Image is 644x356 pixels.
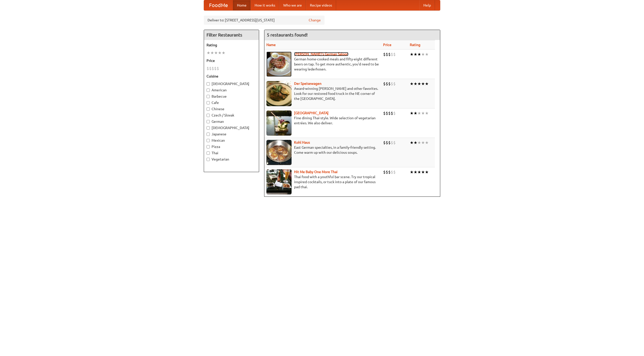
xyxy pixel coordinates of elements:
a: Who we are [279,0,306,10]
li: ★ [417,81,421,87]
li: ★ [414,140,417,145]
li: ★ [425,169,429,175]
li: $ [388,140,391,145]
li: ★ [410,81,414,87]
li: ★ [410,52,414,57]
input: Thai [207,151,210,155]
a: How it works [251,0,279,10]
li: $ [393,169,396,175]
li: ★ [421,169,425,175]
li: ★ [214,50,218,56]
input: Cafe [207,101,210,104]
label: Pizza [207,144,256,149]
label: Thai [207,150,256,155]
p: East German specialties, in a family-friendly setting. Come warm up with our delicious soups. [266,145,379,155]
li: $ [388,81,391,87]
input: Mexican [207,139,210,142]
a: Name [266,43,276,47]
li: $ [393,140,396,145]
p: Fine dining Thai-style. Wide selection of vegetarian entrées. We also deliver. [266,115,379,126]
label: German [207,119,256,124]
a: [PERSON_NAME]'s German Saloon [294,52,348,56]
ng-pluralize: 5 restaurants found! [267,32,308,37]
a: Rating [410,43,420,47]
div: Deliver to: [STREET_ADDRESS][US_STATE] [204,16,325,25]
li: $ [217,66,219,71]
li: $ [391,110,393,116]
img: esthers.jpg [266,52,292,77]
li: $ [388,52,391,57]
li: $ [386,81,388,87]
li: $ [383,169,386,175]
li: ★ [425,110,429,116]
li: $ [391,169,393,175]
h5: Rating [207,43,256,48]
input: American [207,89,210,92]
li: $ [391,140,393,145]
li: ★ [421,110,425,116]
li: ★ [210,50,214,56]
li: $ [383,52,386,57]
label: American [207,88,256,93]
li: $ [207,66,209,71]
h5: Cuisine [207,74,256,79]
li: ★ [207,50,210,56]
p: Thai food with a youthful bar scene. Try our tropical inspired cocktails, or tuck into a plate of... [266,174,379,189]
label: [DEMOGRAPHIC_DATA] [207,81,256,86]
li: $ [209,66,212,71]
a: FoodMe [204,0,233,10]
input: Barbecue [207,95,210,98]
li: ★ [410,110,414,116]
li: $ [393,52,396,57]
h5: Price [207,58,256,63]
a: Home [233,0,251,10]
input: Chinese [207,107,210,111]
li: $ [388,169,391,175]
p: Award-winning [PERSON_NAME] and other favorites. Look for our restored food truck in the NE corne... [266,86,379,101]
label: Barbecue [207,94,256,99]
label: Vegetarian [207,157,256,162]
li: $ [391,52,393,57]
li: ★ [421,81,425,87]
li: ★ [410,169,414,175]
li: $ [393,81,396,87]
li: ★ [410,140,414,145]
li: ★ [414,169,417,175]
img: speisewagen.jpg [266,81,292,106]
img: kohlhaus.jpg [266,140,292,165]
li: ★ [222,50,225,56]
input: Japanese [207,133,210,136]
li: ★ [414,52,417,57]
label: Chinese [207,106,256,111]
label: Mexican [207,138,256,143]
a: Help [419,0,435,10]
li: ★ [425,81,429,87]
li: ★ [417,169,421,175]
input: Czech / Slovak [207,114,210,117]
p: German home-cooked meals and fifty-eight different beers on tap. To get more authentic, you'd nee... [266,57,379,72]
a: Kohl Haus [294,140,310,144]
li: $ [391,81,393,87]
a: Change [309,18,321,23]
input: [DEMOGRAPHIC_DATA] [207,82,210,86]
h4: Filter Restaurants [204,30,259,40]
label: Czech / Slovak [207,113,256,118]
b: Der Speisewagen [294,82,321,86]
a: [GEOGRAPHIC_DATA] [294,111,329,115]
li: $ [383,110,386,116]
li: ★ [417,140,421,145]
li: ★ [218,50,222,56]
li: $ [214,66,217,71]
a: Hit Me Baby One More Thai [294,170,338,174]
li: $ [386,52,388,57]
li: $ [386,140,388,145]
li: $ [212,66,214,71]
li: $ [386,169,388,175]
li: ★ [421,52,425,57]
li: ★ [425,140,429,145]
input: German [207,120,210,123]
